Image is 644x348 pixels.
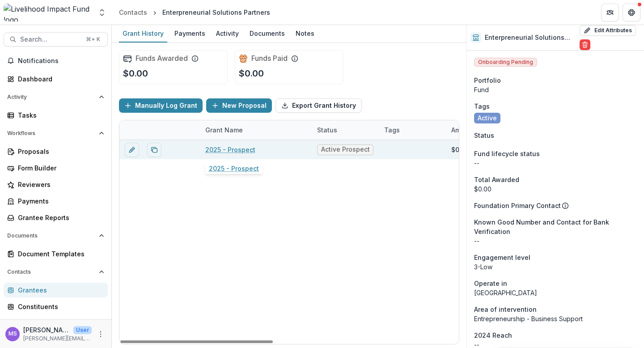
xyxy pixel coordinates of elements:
button: Edit Attributes [580,25,636,36]
img: Livelihood Impact Fund logo [4,4,92,21]
a: Contacts [115,6,151,19]
div: Enterpreneurial Solutions Partners [162,8,270,17]
a: Grantee Reports [4,210,108,225]
div: Grant Name [200,120,312,140]
a: Document Templates [4,246,108,261]
span: Workflows [7,130,95,136]
p: $0.00 [123,67,148,80]
p: Entrepreneurship - Business Support [474,314,637,323]
div: Status [312,125,343,135]
p: Foundation Primary Contact [474,201,561,210]
span: Notifications [18,57,104,65]
span: Contacts [7,269,95,275]
div: Amount Awarded [446,125,509,135]
a: Payments [4,194,108,208]
button: Get Help [623,4,640,21]
button: Search... [4,32,108,47]
div: Grantee Reports [18,213,101,222]
p: [GEOGRAPHIC_DATA] [474,288,637,297]
div: Document Templates [18,249,101,259]
p: -- [474,236,637,246]
div: Documents [246,27,288,40]
span: Operate in [474,279,507,288]
h2: Funds Awarded [136,54,188,63]
div: Grantees [18,285,101,295]
span: Known Good Number and Contact for Bank Verification [474,217,637,236]
p: User [73,326,92,334]
div: Payments [18,196,101,206]
span: Fund lifecycle status [474,149,540,158]
nav: breadcrumb [115,6,274,19]
div: Form Builder [18,163,101,173]
button: Export Grant History [275,98,362,113]
div: ⌘ + K [84,34,102,44]
a: Dashboard [4,72,108,86]
button: Duplicate proposal [147,143,161,157]
button: Open Contacts [4,265,108,279]
div: Amount Awarded [446,120,513,140]
div: Payments [171,27,209,40]
div: Proposals [18,147,101,156]
a: Reviewers [4,177,108,192]
a: Tasks [4,108,108,123]
p: -- [474,158,637,168]
span: Active Prospect [321,146,369,153]
p: [PERSON_NAME] [23,325,70,335]
h2: Enterpreneurial Solutions Partners [485,34,576,42]
a: Notes [292,25,318,42]
p: $0.00 [239,67,264,80]
span: Documents [7,233,95,239]
a: Communications [4,316,108,331]
div: Activity [212,27,242,40]
div: Communications [18,318,101,328]
div: Notes [292,27,318,40]
div: Tags [379,120,446,140]
a: Activity [212,25,242,42]
a: Grant History [119,25,167,42]
a: Proposals [4,144,108,159]
div: Reviewers [18,180,101,189]
div: Status [312,120,379,140]
a: Form Builder [4,161,108,175]
span: Engagement level [474,253,530,262]
a: 2025 - Prospect [205,145,255,154]
div: Dashboard [18,74,101,84]
span: Onboarding Pending [474,58,537,67]
div: Monica Swai [8,331,17,337]
button: Manually Log Grant [119,98,203,113]
button: Open Workflows [4,126,108,140]
div: $0.00 [451,145,469,154]
div: Grant Name [200,125,248,135]
p: [PERSON_NAME][EMAIL_ADDRESS][DOMAIN_NAME] [23,335,92,343]
span: Activity [7,94,95,100]
h2: Funds Paid [251,54,288,63]
button: More [95,329,106,340]
span: Status [474,131,494,140]
a: Grantees [4,283,108,297]
p: 3-Low [474,262,637,272]
p: Fund [474,85,637,94]
span: Search... [20,36,80,43]
span: Tags [474,102,490,111]
button: Partners [601,4,619,21]
button: Open entity switcher [96,4,108,21]
div: Tasks [18,110,101,120]
button: Notifications [4,54,108,68]
div: Contacts [119,8,147,17]
div: Tags [379,125,405,135]
a: Documents [246,25,288,42]
button: Open Activity [4,90,108,104]
span: 2024 Reach [474,331,512,340]
a: Constituents [4,299,108,314]
div: $0.00 [474,184,637,194]
span: Total Awarded [474,175,519,184]
a: Payments [171,25,209,42]
div: Constituents [18,302,101,311]
button: edit [125,143,139,157]
span: Active [478,115,497,122]
button: Delete [580,39,590,50]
